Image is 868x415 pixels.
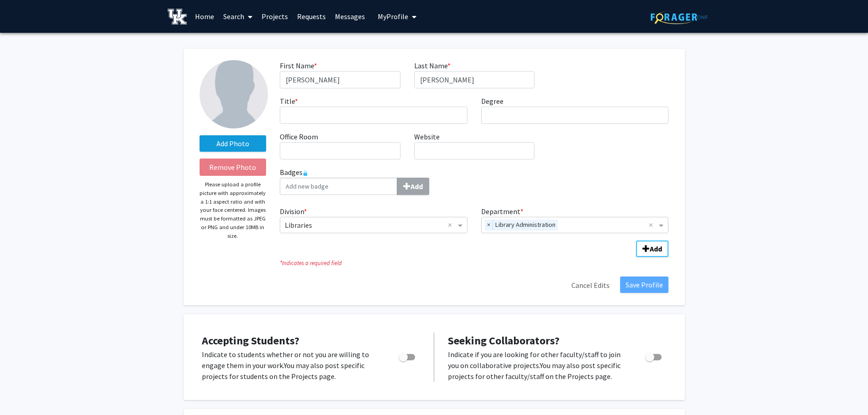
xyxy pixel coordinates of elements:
button: Cancel Edits [565,277,616,294]
span: My Profile [378,12,408,21]
p: Please upload a profile picture with approximately a 1:1 aspect ratio and with your face centered... [200,180,267,240]
ng-select: Department [481,217,669,233]
span: Library Administration [493,220,558,231]
div: Toggle [395,349,420,363]
iframe: Chat [7,374,39,408]
b: Add [411,182,423,191]
a: Home [190,0,219,32]
span: Clear all [649,220,657,231]
b: Add [650,244,662,253]
a: Search [219,0,257,32]
div: Toggle [642,349,667,363]
button: Add Division/Department [636,241,668,257]
span: Clear all [448,220,456,231]
div: Division [273,206,474,233]
p: Indicate to students whether or not you are willing to engage them in your work. You may also pos... [202,349,381,382]
p: Indicate if you are looking for other faculty/staff to join you on collaborative projects. You ma... [448,349,628,382]
label: Last Name [414,60,451,71]
span: Accepting Students? [202,333,299,348]
img: ForagerOne Logo [651,10,708,24]
a: Projects [257,0,293,32]
div: Department [474,206,676,233]
label: Degree [481,96,503,107]
a: Messages [330,0,370,32]
ng-select: Division [280,217,467,233]
label: First Name [280,60,317,71]
label: Website [414,131,440,142]
span: × [485,220,493,231]
a: Requests [293,0,330,32]
i: Indicates a required field [280,259,668,267]
label: Office Room [280,131,318,142]
label: Badges [280,167,668,195]
img: University of Kentucky Logo [168,9,187,25]
button: Remove Photo [200,159,267,176]
span: Seeking Collaborators? [448,333,560,348]
label: Title [280,96,298,107]
input: BadgesAdd [280,178,397,195]
img: Profile Picture [200,60,268,128]
button: Badges [397,178,429,195]
label: AddProfile Picture [200,135,267,152]
button: Save Profile [620,277,668,293]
